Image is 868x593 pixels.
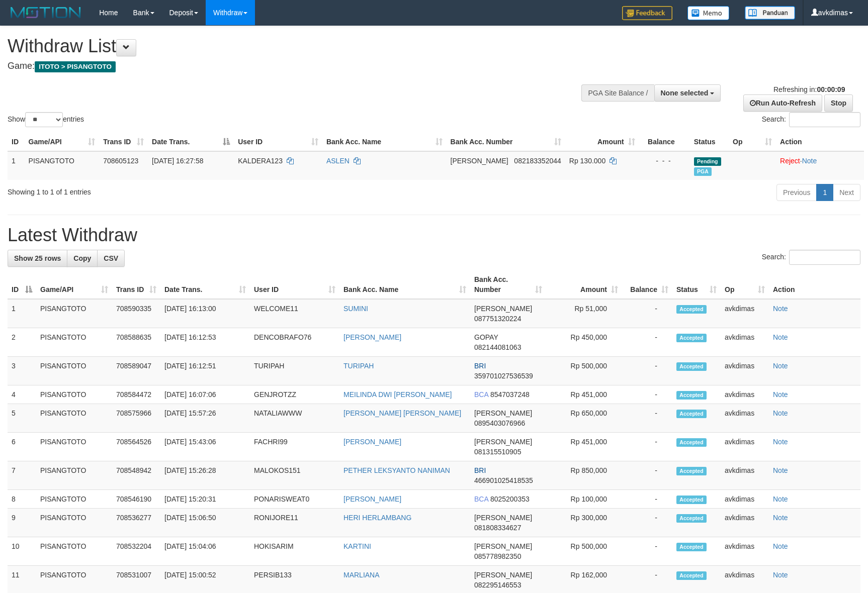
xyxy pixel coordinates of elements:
[474,315,521,323] span: Copy 087751320224 to clipboard
[773,390,788,399] a: Note
[343,305,368,313] a: SUMINI
[676,305,707,314] span: Accepted
[250,537,339,566] td: HOKISARIM
[569,157,605,165] span: Rp 130.000
[250,299,339,328] td: WELCOME11
[8,537,36,566] td: 10
[160,537,250,566] td: [DATE] 15:04:06
[721,433,769,461] td: avkdimas
[817,85,845,93] strong: 00:00:09
[8,385,36,404] td: 4
[112,357,160,385] td: 708589047
[8,151,25,180] td: 1
[676,496,707,504] span: Accepted
[581,84,654,102] div: PGA Site Balance /
[474,390,488,399] span: BCA
[546,299,622,328] td: Rp 51,000
[451,157,508,165] span: [PERSON_NAME]
[112,490,160,509] td: 708546190
[160,509,250,537] td: [DATE] 15:06:50
[721,537,769,566] td: avkdimas
[721,509,769,537] td: avkdimas
[687,6,730,20] img: Button%20Memo.svg
[676,514,707,523] span: Accepted
[343,495,401,503] a: [PERSON_NAME]
[546,433,622,461] td: Rp 451,000
[97,250,125,267] a: CSV
[694,157,721,166] span: Pending
[36,328,112,357] td: PISANGTOTO
[25,133,100,151] th: Game/API: activate to sort column ascending
[474,524,521,532] span: Copy 081808334627 to clipboard
[343,438,401,446] a: [PERSON_NAME]
[112,299,160,328] td: 708590335
[160,299,250,328] td: [DATE] 16:13:00
[474,552,521,560] span: Copy 085778982350 to clipboard
[690,133,729,151] th: Status
[622,357,672,385] td: -
[676,362,707,371] span: Accepted
[762,250,860,265] label: Search:
[36,385,112,404] td: PISANGTOTO
[721,328,769,357] td: avkdimas
[773,542,788,550] a: Note
[250,509,339,537] td: RONIJORE11
[160,328,250,357] td: [DATE] 16:12:53
[721,490,769,509] td: avkdimas
[490,495,530,503] span: Copy 8025200353 to clipboard
[25,112,63,127] select: Showentries
[833,184,860,201] a: Next
[8,36,569,56] h1: Withdraw List
[104,254,118,262] span: CSV
[234,133,322,151] th: User ID: activate to sort column ascending
[112,461,160,490] td: 708548942
[745,6,795,20] img: panduan.png
[8,328,36,357] td: 2
[773,438,788,446] a: Note
[654,84,721,102] button: None selected
[546,404,622,433] td: Rp 650,000
[250,490,339,509] td: PONARISWEAT0
[622,490,672,509] td: -
[661,89,709,97] span: None selected
[25,151,100,180] td: PISANGTOTO
[546,490,622,509] td: Rp 100,000
[474,514,532,522] span: [PERSON_NAME]
[546,328,622,357] td: Rp 450,000
[112,509,160,537] td: 708536277
[546,461,622,490] td: Rp 850,000
[643,156,686,166] div: - - -
[112,328,160,357] td: 708588635
[160,404,250,433] td: [DATE] 15:57:26
[789,112,860,127] input: Search:
[238,157,283,165] span: KALDERA123
[762,112,860,127] label: Search:
[326,157,350,165] a: ASLEN
[8,270,36,299] th: ID: activate to sort column descending
[565,133,639,151] th: Amount: activate to sort column ascending
[8,509,36,537] td: 9
[546,537,622,566] td: Rp 500,000
[112,404,160,433] td: 708575966
[250,357,339,385] td: TURIPAH
[8,461,36,490] td: 7
[250,270,339,299] th: User ID: activate to sort column ascending
[36,537,112,566] td: PISANGTOTO
[622,328,672,357] td: -
[250,461,339,490] td: MALOKOS151
[622,509,672,537] td: -
[152,157,203,165] span: [DATE] 16:27:58
[622,270,672,299] th: Balance: activate to sort column ascending
[776,184,817,201] a: Previous
[343,466,450,474] a: PETHER LEKSYANTO NANIMAN
[622,404,672,433] td: -
[470,270,546,299] th: Bank Acc. Number: activate to sort column ascending
[622,6,672,20] img: Feedback.jpg
[824,94,853,112] a: Stop
[676,334,707,342] span: Accepted
[474,438,532,446] span: [PERSON_NAME]
[343,362,374,370] a: TURIPAH
[36,270,112,299] th: Game/API: activate to sort column ascending
[789,250,860,265] input: Search:
[694,167,712,176] span: Marked by avkdimas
